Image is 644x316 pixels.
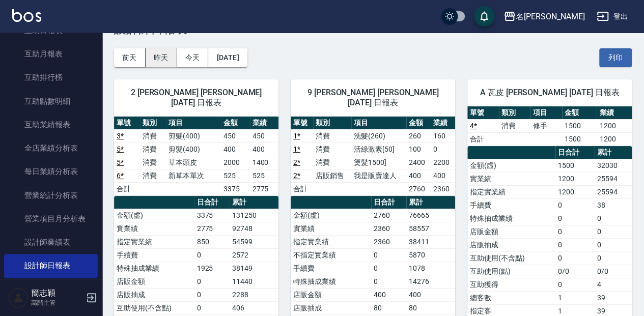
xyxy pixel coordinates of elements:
[595,212,632,225] td: 0
[221,156,249,169] td: 2000
[194,248,230,262] td: 0
[371,209,406,222] td: 2760
[114,209,194,222] td: 金額(虛)
[371,301,406,314] td: 80
[406,235,455,248] td: 38411
[31,298,83,307] p: 高階主管
[431,156,455,169] td: 2200
[221,169,249,182] td: 525
[114,222,194,235] td: 實業績
[114,301,194,314] td: 互助使用(不含點)
[467,251,555,265] td: 互助使用(不含點)
[230,275,278,288] td: 11440
[250,117,278,130] th: 業績
[406,196,455,209] th: 累計
[313,142,352,156] td: 消費
[114,235,194,248] td: 指定實業績
[250,156,278,169] td: 1400
[406,209,455,222] td: 76665
[595,265,632,278] td: 0/0
[8,288,29,308] img: Person
[291,235,371,248] td: 指定實業績
[555,159,594,172] td: 1500
[431,169,455,182] td: 400
[555,278,594,291] td: 0
[140,142,166,156] td: 消費
[250,129,278,142] td: 450
[595,146,632,159] th: 累計
[303,88,443,108] span: 9 [PERSON_NAME] [PERSON_NAME][DATE] 日報表
[31,288,83,298] h5: 簡志穎
[230,262,278,275] td: 38149
[166,129,221,142] td: 剪髮(400)
[291,288,371,301] td: 店販金額
[467,212,555,225] td: 特殊抽成業績
[467,159,555,172] td: 金額(虛)
[114,262,194,275] td: 特殊抽成業績
[499,106,530,120] th: 類別
[351,117,406,130] th: 項目
[291,275,371,288] td: 特殊抽成業績
[474,6,494,26] button: save
[555,291,594,304] td: 1
[406,222,455,235] td: 58557
[351,142,406,156] td: 活綠激素[50]
[406,129,431,142] td: 260
[467,265,555,278] td: 互助使用(點)
[221,117,249,130] th: 金額
[406,182,431,195] td: 2760
[467,225,555,238] td: 店販金額
[595,278,632,291] td: 4
[406,301,455,314] td: 80
[166,169,221,182] td: 新草本單次
[114,117,140,130] th: 單號
[250,142,278,156] td: 400
[4,136,98,160] a: 全店業績分析表
[114,288,194,301] td: 店販抽成
[291,262,371,275] td: 手續費
[313,117,352,130] th: 類別
[467,106,499,120] th: 單號
[371,196,406,209] th: 日合計
[4,184,98,207] a: 營業統計分析表
[597,119,631,132] td: 1200
[250,169,278,182] td: 525
[555,251,594,265] td: 0
[291,117,455,196] table: a dense table
[351,169,406,182] td: 我是販賣達人
[371,235,406,248] td: 2360
[595,185,632,198] td: 25594
[140,117,166,130] th: 類別
[221,142,249,156] td: 400
[194,235,230,248] td: 850
[313,156,352,169] td: 消費
[467,106,632,146] table: a dense table
[431,142,455,156] td: 0
[599,48,632,67] button: 列印
[194,222,230,235] td: 2775
[406,142,431,156] td: 100
[4,254,98,277] a: 設計師日報表
[313,169,352,182] td: 店販銷售
[230,248,278,262] td: 2572
[467,185,555,198] td: 指定實業績
[499,6,589,27] button: 名[PERSON_NAME]
[140,156,166,169] td: 消費
[230,301,278,314] td: 406
[406,288,455,301] td: 400
[555,238,594,251] td: 0
[230,235,278,248] td: 54599
[467,172,555,185] td: 實業績
[555,212,594,225] td: 0
[4,278,98,301] a: 設計師業績分析表
[431,129,455,142] td: 160
[467,198,555,212] td: 手續費
[221,182,249,195] td: 3375
[230,288,278,301] td: 2288
[291,222,371,235] td: 實業績
[250,182,278,195] td: 2775
[467,291,555,304] td: 總客數
[126,88,266,108] span: 2 [PERSON_NAME] [PERSON_NAME][DATE] 日報表
[595,238,632,251] td: 0
[12,9,41,22] img: Logo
